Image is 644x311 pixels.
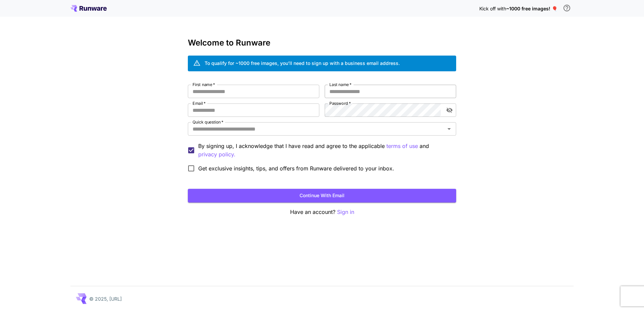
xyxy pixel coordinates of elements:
label: First name [193,82,215,87]
p: © 2025, [URL] [89,295,122,302]
label: Last name [329,82,352,87]
button: Sign in [337,208,354,216]
button: By signing up, I acknowledge that I have read and agree to the applicable and privacy policy. [386,142,418,150]
button: In order to qualify for free credit, you need to sign up with a business email address and click ... [560,1,574,15]
button: By signing up, I acknowledge that I have read and agree to the applicable terms of use and [198,150,235,159]
span: ~1000 free images! 🎈 [506,6,557,11]
label: Password [329,100,351,106]
label: Email [193,100,206,106]
span: Get exclusive insights, tips, and offers from Runware delivered to your inbox. [198,164,394,172]
label: Quick question [193,119,223,125]
button: Open [444,124,454,134]
span: Kick off with [479,6,506,11]
div: To qualify for ~1000 free images, you’ll need to sign up with a business email address. [205,60,400,67]
p: privacy policy. [198,150,235,159]
button: toggle password visibility [443,104,455,116]
p: Have an account? [188,208,456,216]
button: Continue with email [188,189,456,203]
p: By signing up, I acknowledge that I have read and agree to the applicable and [198,142,451,159]
h3: Welcome to Runware [188,38,456,48]
p: terms of use [386,142,418,150]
